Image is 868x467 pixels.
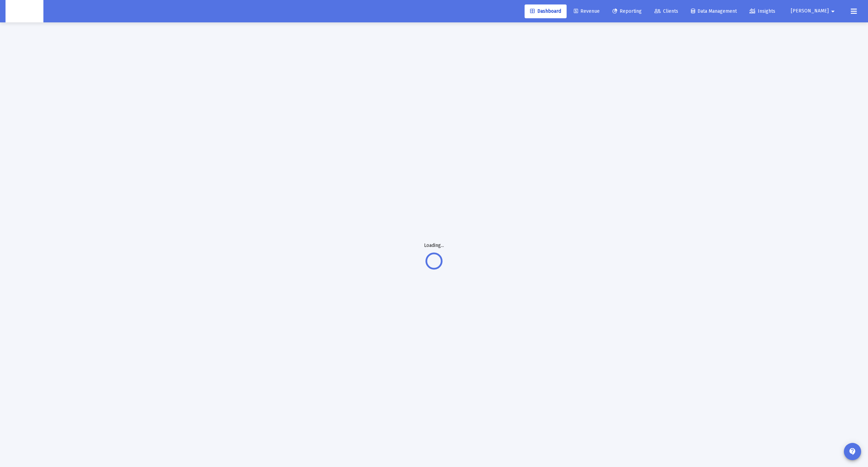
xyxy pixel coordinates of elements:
span: Dashboard [530,8,561,14]
a: Revenue [568,4,605,18]
a: Data Management [685,4,742,18]
span: Clients [654,8,678,14]
img: Dashboard [11,4,38,18]
span: Reporting [612,8,642,14]
mat-icon: arrow_drop_down [829,4,837,18]
span: Insights [750,8,775,14]
span: Revenue [574,8,600,14]
mat-icon: contact_support [848,447,857,456]
a: Reporting [607,4,647,18]
span: [PERSON_NAME] [791,8,829,14]
a: Insights [744,4,781,18]
button: [PERSON_NAME] [783,4,845,18]
a: Dashboard [525,4,567,18]
a: Clients [649,4,684,18]
span: Data Management [691,8,737,14]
